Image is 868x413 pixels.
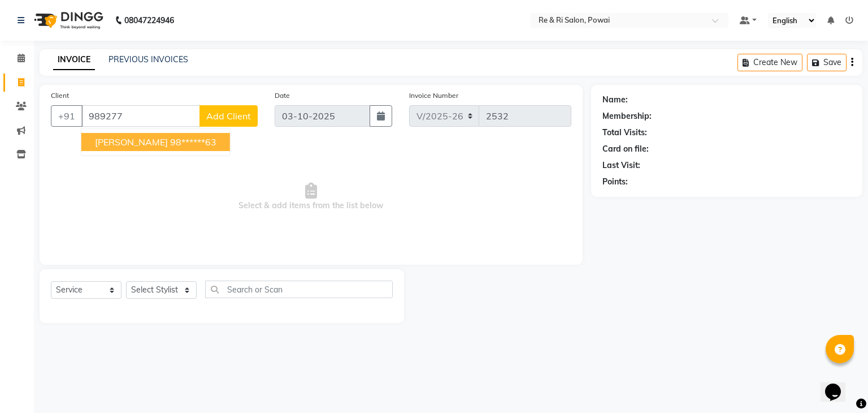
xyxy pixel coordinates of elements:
[602,110,652,122] div: Membership:
[108,54,188,64] a: PREVIOUS INVOICES
[29,5,106,36] img: logo
[199,105,258,127] button: Add Client
[409,91,458,101] label: Invoice Number
[602,143,649,155] div: Card on file:
[124,5,174,36] b: 08047224946
[275,91,290,101] label: Date
[81,105,200,127] input: Search by Name/Mobile/Email/Code
[602,94,628,106] div: Name:
[206,110,251,122] span: Add Client
[737,54,802,71] button: Create New
[602,160,640,171] div: Last Visit:
[821,368,857,402] iframe: chat widget
[205,281,393,298] input: Search or Scan
[51,105,83,127] button: +91
[95,136,168,148] span: [PERSON_NAME]
[807,54,847,71] button: Save
[53,50,95,70] a: INVOICE
[51,91,69,101] label: Client
[602,176,628,188] div: Points:
[51,140,571,253] span: Select & add items from the list below
[602,127,647,139] div: Total Visits:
